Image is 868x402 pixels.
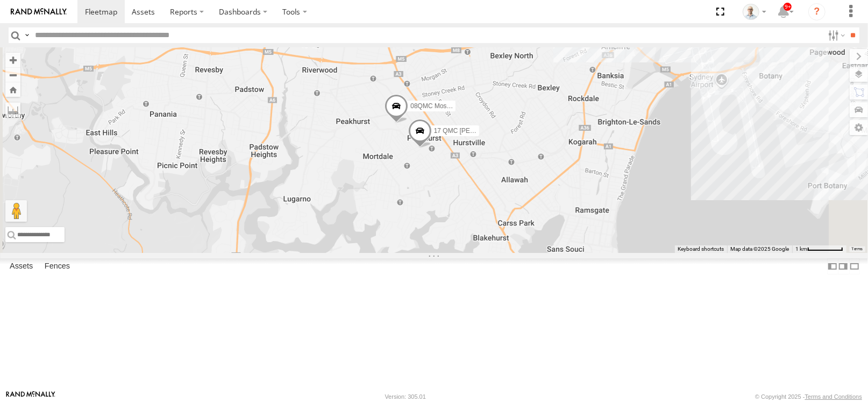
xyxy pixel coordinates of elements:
[739,4,770,20] div: Kurt Byers
[39,259,75,274] label: Fences
[5,82,20,97] button: Zoom Home
[4,259,38,274] label: Assets
[5,67,20,82] button: Zoom out
[795,246,807,252] span: 1 km
[6,391,55,402] a: Visit our Website
[5,53,20,67] button: Zoom in
[852,247,863,251] a: Terms
[5,200,27,222] button: Drag Pegman onto the map to open Street View
[678,245,724,253] button: Keyboard shortcuts
[730,246,789,252] span: Map data ©2025 Google
[838,258,849,274] label: Dock Summary Table to the Right
[827,258,838,274] label: Dock Summary Table to the Left
[808,3,826,20] i: ?
[434,127,513,135] span: 17 QMC [PERSON_NAME]
[410,102,457,110] span: 08QMC Mostafa
[849,258,860,274] label: Hide Summary Table
[23,27,31,43] label: Search Query
[5,102,20,117] label: Measure
[805,393,862,400] a: Terms and Conditions
[755,393,862,400] div: © Copyright 2025 -
[792,245,846,253] button: Map Scale: 1 km per 63 pixels
[850,120,868,135] label: Map Settings
[385,393,426,400] div: Version: 305.01
[824,27,847,43] label: Search Filter Options
[11,8,67,16] img: rand-logo.svg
